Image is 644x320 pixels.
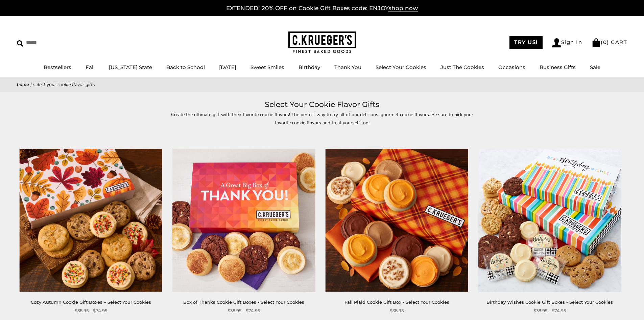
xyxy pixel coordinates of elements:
img: Account [552,38,561,47]
a: Birthday [299,64,320,70]
a: EXTENDED! 20% OFF on Cookie Gift Boxes code: ENJOYshop now [226,5,418,12]
img: Cozy Autumn Cookie Gift Boxes – Select Your Cookies [20,149,162,292]
p: Create the ultimate gift with their favorite cookie flavors! The perfect way to try all of our de... [167,111,478,126]
a: Sign In [552,38,582,47]
a: Fall [86,64,95,70]
a: TRY US! [509,36,543,49]
a: Fall Plaid Cookie Gift Box - Select Your Cookies [344,299,449,305]
a: Thank You [334,64,361,70]
img: Fall Plaid Cookie Gift Box - Select Your Cookies [326,149,468,292]
img: Search [17,40,23,47]
nav: breadcrumbs [17,81,627,88]
a: Cozy Autumn Cookie Gift Boxes – Select Your Cookies [31,299,151,305]
a: Select Your Cookies [376,64,426,70]
img: Birthday Wishes Cookie Gift Boxes - Select Your Cookies [478,149,621,292]
input: Search [17,37,97,48]
a: [DATE] [219,64,236,70]
img: Box of Thanks Cookie Gift Boxes - Select Your Cookies [172,149,315,292]
span: $38.95 [390,307,404,314]
a: [US_STATE] State [109,64,152,70]
a: Just The Cookies [440,64,484,70]
a: Business Gifts [540,64,576,70]
a: Box of Thanks Cookie Gift Boxes - Select Your Cookies [183,299,304,305]
span: shop now [388,5,418,12]
img: Bag [592,38,601,47]
span: $38.95 - $74.95 [75,307,107,314]
span: | [30,81,32,88]
a: Sweet Smiles [251,64,284,70]
a: Birthday Wishes Cookie Gift Boxes - Select Your Cookies [486,299,613,305]
a: Back to School [166,64,205,70]
a: Bestsellers [44,64,71,70]
span: $38.95 - $74.95 [533,307,566,314]
a: Home [17,81,29,88]
span: Select Your Cookie Flavor Gifts [33,81,95,88]
a: Sale [590,64,600,70]
span: 0 [603,39,607,45]
span: $38.95 - $74.95 [228,307,260,314]
a: (0) CART [592,39,627,45]
a: Occasions [498,64,525,70]
img: C.KRUEGER'S [288,31,356,54]
h1: Select Your Cookie Flavor Gifts [27,99,617,111]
